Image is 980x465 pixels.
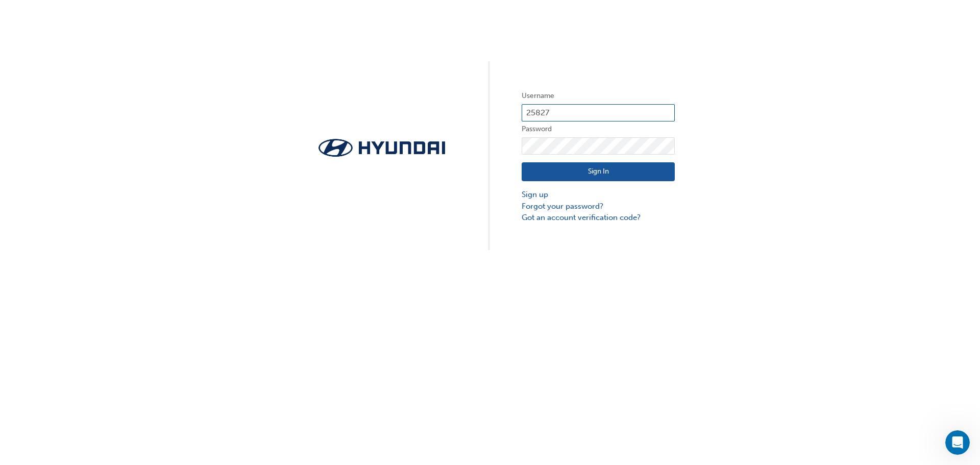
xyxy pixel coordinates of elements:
[522,123,675,135] label: Password
[945,430,970,455] iframe: Intercom live chat
[522,104,675,121] input: Username
[522,162,675,182] button: Sign In
[522,189,675,201] a: Sign up
[305,136,458,160] img: Trak
[522,201,675,212] a: Forgot your password?
[522,90,675,102] label: Username
[522,212,675,224] a: Got an account verification code?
